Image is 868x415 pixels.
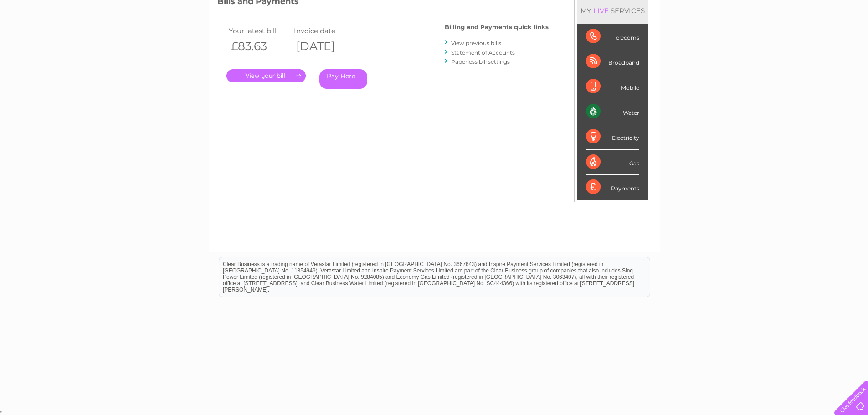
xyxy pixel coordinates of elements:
div: Water [586,99,639,124]
div: LIVE [591,6,611,15]
a: Paperless bill settings [451,58,510,65]
div: Broadband [586,49,639,74]
th: [DATE] [292,37,357,56]
td: Invoice date [292,25,357,37]
a: Contact [807,39,830,46]
a: Log out [838,39,859,46]
div: Clear Business is a trading name of Verastar Limited (registered in [GEOGRAPHIC_DATA] No. 3667643... [219,5,650,44]
a: Energy [730,39,750,46]
img: logo.png [31,24,77,51]
a: Blog [789,39,802,46]
a: Water [708,39,725,46]
div: Payments [586,175,639,200]
th: £83.63 [226,37,292,56]
a: Telecoms [756,39,783,46]
div: Gas [586,150,639,175]
div: Telecoms [586,24,639,49]
div: Mobile [586,74,639,99]
a: 0333 014 3131 [696,5,759,16]
a: Pay Here [319,69,367,89]
h4: Billing and Payments quick links [445,24,549,31]
div: Electricity [586,124,639,149]
a: View previous bills [451,40,501,46]
a: . [226,69,306,82]
td: Your latest bill [226,25,292,37]
a: Statement of Accounts [451,49,515,56]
